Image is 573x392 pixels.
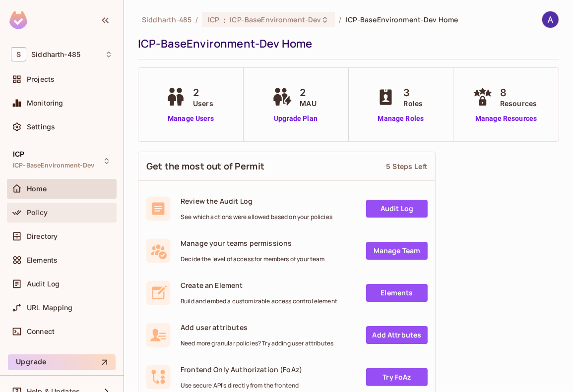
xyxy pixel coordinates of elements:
[366,368,428,386] a: Try FoAz
[27,304,73,312] span: URL Mapping
[339,15,341,24] li: /
[403,98,423,109] span: Roles
[181,280,337,290] span: Create an Element
[181,238,325,248] span: Manage your teams permissions
[13,162,94,169] span: ICP-BaseEnvironment-Dev
[181,365,302,374] span: Frontend Only Authorization (FoAz)
[366,326,428,344] a: Add Attrbutes
[366,242,428,260] a: Manage Team
[27,256,58,264] span: Elements
[27,123,55,131] span: Settings
[181,382,302,390] span: Use secure API's directly from the frontend
[542,11,559,28] img: ASHISH SANDEY
[142,15,191,24] span: the active workspace
[230,15,321,24] span: ICP-BaseEnvironment-Dev
[181,213,332,221] span: See which actions were allowed based on your policies
[223,16,226,24] span: :
[181,255,325,263] span: Decide the level of access for members of your team
[181,297,337,305] span: Build and embed a customizable access control element
[193,85,213,100] span: 2
[181,196,332,206] span: Review the Audit Log
[193,98,213,109] span: Users
[27,328,55,336] span: Connect
[195,15,198,24] li: /
[366,200,428,218] a: Audit Log
[374,113,428,124] a: Manage Roles
[163,113,218,124] a: Manage Users
[27,232,58,240] span: Directory
[208,15,219,24] span: ICP
[181,339,333,347] span: Need more granular policies? Try adding user attributes
[403,85,423,100] span: 3
[386,162,427,171] div: 5 Steps Left
[138,36,554,51] div: ICP-BaseEnvironment-Dev Home
[500,85,537,100] span: 8
[13,150,24,158] span: ICP
[27,209,48,217] span: Policy
[366,284,428,302] a: Elements
[8,354,116,370] button: Upgrade
[27,99,64,107] span: Monitoring
[27,185,47,193] span: Home
[300,85,316,100] span: 2
[181,323,333,332] span: Add user attributes
[27,75,55,83] span: Projects
[27,280,60,288] span: Audit Log
[9,11,27,29] img: SReyMgAAAABJRU5ErkJggg==
[500,98,537,109] span: Resources
[470,113,542,124] a: Manage Resources
[11,47,26,61] span: S
[300,98,316,109] span: MAU
[346,15,458,24] span: ICP-BaseEnvironment-Dev Home
[146,160,264,172] span: Get the most out of Permit
[270,113,321,124] a: Upgrade Plan
[31,51,80,58] span: Workspace: Siddharth-485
